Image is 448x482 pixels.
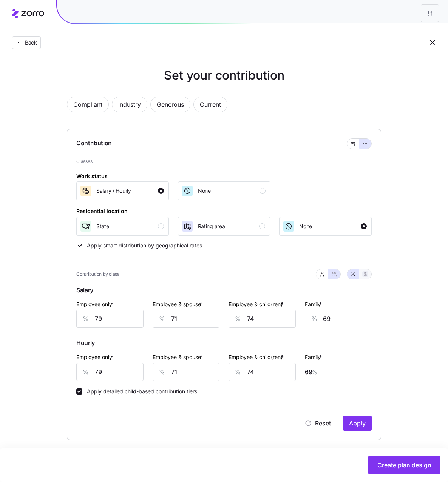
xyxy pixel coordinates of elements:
[76,138,112,149] span: Contribution
[200,97,221,112] span: Current
[323,310,390,328] input: -
[305,353,323,361] label: Family
[37,66,411,84] h1: Set your contribution
[12,36,41,49] button: Back
[76,172,108,180] div: Work status
[153,300,204,309] label: Employee & spouse
[157,97,184,112] span: Generous
[368,456,440,474] button: Create plan design
[76,300,115,309] label: Employee only
[82,388,197,395] label: Apply detailed child-based contribution tiers
[229,310,247,327] div: %
[118,97,141,112] span: Industry
[77,310,95,327] div: %
[77,363,95,381] div: %
[377,461,431,470] span: Create plan design
[73,97,102,112] span: Compliant
[153,363,171,381] div: %
[305,310,323,327] div: %
[229,353,285,361] label: Employee & child(ren)
[198,223,225,230] span: Rating area
[153,310,171,327] div: %
[349,419,366,428] span: Apply
[96,187,131,195] span: Salary / Hourly
[229,300,285,309] label: Employee & child(ren)
[76,284,372,299] span: Salary
[67,97,109,112] button: Compliant
[305,300,323,309] label: Family
[305,363,323,381] div: %
[298,416,337,431] button: Reset
[96,223,109,230] span: State
[315,419,331,428] span: Reset
[150,97,190,112] button: Generous
[305,363,372,381] input: -
[299,223,312,230] span: None
[76,337,372,352] span: Hourly
[229,363,247,381] div: %
[112,97,147,112] button: Industry
[153,353,204,361] label: Employee & spouse
[76,271,119,278] span: Contribution by class
[198,187,211,195] span: None
[76,158,372,165] span: Classes
[76,353,115,361] label: Employee only
[193,97,227,112] button: Current
[22,39,37,46] span: Back
[76,207,128,215] div: Residential location
[343,416,372,431] button: Apply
